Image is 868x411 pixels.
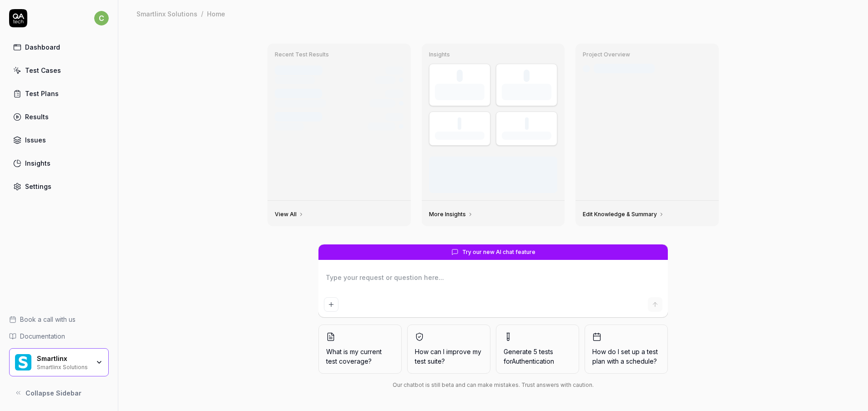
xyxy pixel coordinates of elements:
div: 12/12 tests [368,122,395,131]
div: - [458,117,461,130]
h3: Insights [429,51,558,58]
span: Generate 5 tests for Authentication [504,348,554,365]
a: Settings [9,178,109,195]
div: Insights [25,158,50,168]
div: Settings [25,182,51,191]
h3: Recent Test Results [275,51,404,58]
h3: Project Overview [583,51,712,58]
div: Test Cases [25,66,61,75]
div: Smartlinx [37,355,90,363]
button: Smartlinx LogoSmartlinxSmartlinx Solutions [9,348,109,376]
div: GitHub Push • main [275,99,326,107]
a: View All [275,211,304,218]
div: 0 [457,70,463,82]
button: What is my current test coverage? [318,325,402,374]
div: 8/12 tests [369,99,395,107]
span: Collapse Sidebar [25,388,81,398]
div: Dashboard [25,42,60,52]
a: Book a call with us [9,315,109,324]
div: Test Cases (enabled) [502,84,551,100]
button: Generate 5 tests forAuthentication [496,325,579,374]
button: How do I set up a test plan with a schedule? [585,325,668,374]
a: Issues [9,131,109,149]
div: Test run #1233 [275,89,322,98]
div: 4h ago [385,90,404,98]
span: c [94,11,109,25]
span: Book a call with us [20,315,76,324]
a: Test Plans [9,85,109,102]
div: Smartlinx Solutions [136,9,197,18]
div: Last crawled [DATE] [594,64,655,73]
a: Insights [9,154,109,172]
span: How can I improve my test suite? [415,347,483,366]
div: Test run #1232 [275,112,322,122]
div: 0 [524,70,530,82]
div: Test run #1234 [275,66,323,75]
div: Issues [25,135,46,145]
div: 12 tests [375,76,395,84]
button: Add attachment [324,297,338,312]
div: - [525,117,529,130]
span: How do I set up a test plan with a schedule? [592,347,660,366]
button: How can I improve my test suite? [407,325,490,374]
div: 2h ago [385,66,404,75]
span: Documentation [20,331,65,341]
div: Success Rate [435,132,484,140]
img: Smartlinx Logo [15,354,31,370]
div: Home [207,9,225,18]
a: Results [9,108,109,126]
a: Documentation [9,331,109,341]
button: c [94,9,109,27]
div: Smartlinx Solutions [37,363,90,370]
div: Avg Duration [502,132,551,140]
a: More Insights [429,211,473,218]
div: Results [25,112,49,122]
div: Test Plans [25,89,59,98]
a: Edit Knowledge & Summary [583,211,664,218]
div: Manual Trigger [275,76,315,84]
div: Test Executions (last 30 days) [435,84,484,100]
div: Scheduled [275,122,304,131]
a: Test Cases [9,61,109,79]
button: Collapse Sidebar [9,384,109,402]
a: Dashboard [9,38,109,56]
div: Our chatbot is still beta and can make mistakes. Trust answers with caution. [318,381,668,389]
div: [DATE] [385,113,404,121]
div: / [201,9,203,18]
span: What is my current test coverage? [326,347,394,366]
span: Try our new AI chat feature [462,248,535,256]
